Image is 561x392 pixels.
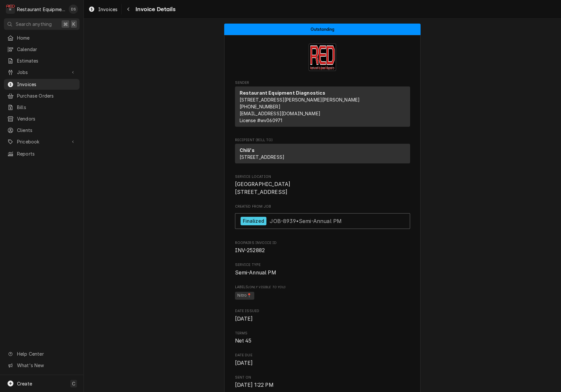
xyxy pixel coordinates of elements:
[235,204,410,232] div: Created From Job
[235,262,410,276] div: Service Type
[17,138,66,145] span: Pricebook
[4,148,80,159] a: Reports
[17,92,76,99] span: Purchase Orders
[235,331,410,345] div: Terms
[235,353,410,367] div: Date Due
[235,144,410,166] div: Recipient (Bill To)
[4,136,80,147] a: Go to Pricebook
[134,5,175,14] span: Invoice Details
[17,69,66,76] span: Jobs
[17,104,76,111] span: Bills
[17,350,76,357] span: Help Center
[17,362,76,369] span: What's New
[69,5,78,14] div: Derek Stewart's Avatar
[240,97,360,103] span: [STREET_ADDRESS][PERSON_NAME][PERSON_NAME]
[17,34,76,41] span: Home
[235,359,410,367] span: Date Due
[240,111,320,116] a: [EMAIL_ADDRESS][DOMAIN_NAME]
[69,5,78,14] div: DS
[235,381,410,389] span: Sent On
[235,353,410,358] span: Date Due
[235,285,410,290] span: Labels
[235,247,410,254] span: Roopairs Invoice ID
[235,262,410,268] span: Service Type
[17,115,76,122] span: Vendors
[270,217,342,224] span: JOB-8939 • Semi-Annual PM
[235,337,410,345] span: Terms
[72,380,75,387] span: C
[235,180,410,196] span: Service Location
[16,21,52,28] span: Search anything
[4,44,80,55] a: Calendar
[235,375,410,389] div: Sent On
[235,338,252,344] span: Net 45
[241,217,266,226] div: Finalized
[235,240,410,254] div: Roopairs Invoice ID
[248,285,285,289] span: (Only Visible to You)
[240,90,326,96] strong: Restaurant Equipment Diagnostics
[235,382,274,388] span: [DATE] 1:22 PM
[235,86,410,127] div: Sender
[4,360,80,371] a: Go to What's New
[235,138,410,143] span: Recipient (Bill To)
[235,375,410,380] span: Sent On
[309,44,336,71] img: Logo
[98,6,118,13] span: Invoices
[311,27,335,31] span: Outstanding
[4,79,80,90] a: Invoices
[240,104,280,109] a: [PHONE_NUMBER]
[240,118,282,123] span: License # wv060971
[235,80,410,85] span: Sender
[17,81,76,88] span: Invoices
[63,21,68,28] span: ⌘
[4,348,80,359] a: Go to Help Center
[4,32,80,43] a: Home
[123,4,134,14] button: Navigate back
[17,46,76,53] span: Calendar
[235,247,265,253] span: INV-252882
[235,316,253,322] span: [DATE]
[235,285,410,301] div: [object Object]
[17,150,76,157] span: Reports
[235,308,410,323] div: Date Issued
[235,181,291,195] span: [GEOGRAPHIC_DATA] [STREET_ADDRESS]
[235,213,410,229] a: View Job
[4,55,80,66] a: Estimates
[17,57,76,64] span: Estimates
[235,270,276,276] span: Semi-Annual PM
[235,269,410,277] span: Service Type
[235,204,410,209] span: Created From Job
[235,291,410,301] span: [object Object]
[4,102,80,113] a: Bills
[235,174,410,196] div: Service Location
[235,80,410,130] div: Invoice Sender
[17,127,76,134] span: Clients
[235,331,410,336] span: Terms
[4,90,80,101] a: Purchase Orders
[224,24,421,35] div: Status
[235,86,410,129] div: Sender
[235,144,410,163] div: Recipient (Bill To)
[6,5,15,14] div: R
[86,4,120,15] a: Invoices
[235,138,410,166] div: Invoice Recipient
[17,381,32,386] span: Create
[17,6,65,13] div: Restaurant Equipment Diagnostics
[6,5,15,14] div: Restaurant Equipment Diagnostics's Avatar
[72,21,75,28] span: K
[235,315,410,323] span: Date Issued
[4,67,80,78] a: Go to Jobs
[235,308,410,314] span: Date Issued
[4,113,80,124] a: Vendors
[235,292,255,300] span: Nitro📍
[4,125,80,136] a: Clients
[235,174,410,179] span: Service Location
[235,360,253,366] span: [DATE]
[235,240,410,246] span: Roopairs Invoice ID
[4,18,80,30] button: Search anything⌘K
[240,147,255,153] strong: Chili's
[240,154,285,160] span: [STREET_ADDRESS]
